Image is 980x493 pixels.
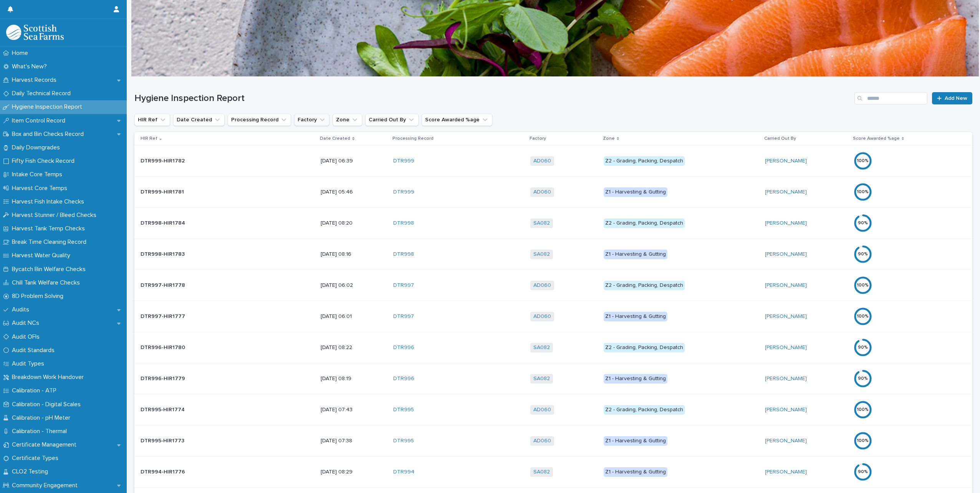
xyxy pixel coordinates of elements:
div: 100 % [854,189,872,195]
a: AD060 [533,189,551,195]
h1: Hygiene Inspection Report [134,93,851,104]
button: HIR Ref [134,114,170,126]
tr: DTR999-HIR1782DTR999-HIR1782 [DATE] 06:39DTR999 AD060 Z2 - Grading, Packing, Despatch[PERSON_NAME... [134,146,972,177]
a: [PERSON_NAME] [765,158,807,164]
a: [PERSON_NAME] [765,344,807,351]
p: Home [9,50,34,57]
p: DTR999-HIR1782 [141,156,186,164]
a: [PERSON_NAME] [765,251,807,258]
input: Search [854,92,927,104]
p: Audits [9,306,35,313]
tr: DTR995-HIR1774DTR995-HIR1774 [DATE] 07:43DTR995 AD060 Z2 - Grading, Packing, Despatch[PERSON_NAME... [134,394,972,425]
tr: DTR997-HIR1778DTR997-HIR1778 [DATE] 06:02DTR997 AD060 Z2 - Grading, Packing, Despatch[PERSON_NAME... [134,270,972,301]
p: Calibration - ATP [9,387,63,394]
p: Harvest Tank Temp Checks [9,225,91,232]
p: Community Engagement [9,482,84,489]
p: Zone [603,134,615,143]
tr: DTR994-HIR1776DTR994-HIR1776 [DATE] 08:29DTR994 SA082 Z1 - Harvesting & Gutting[PERSON_NAME] 90% [134,457,972,488]
p: Score Awarded %age [853,134,900,143]
tr: DTR995-HIR1773DTR995-HIR1773 [DATE] 07:38DTR995 AD060 Z1 - Harvesting & Gutting[PERSON_NAME] 100% [134,425,972,457]
p: Audit Standards [9,347,61,354]
button: Zone [333,114,362,126]
div: Z2 - Grading, Packing, Despatch [604,281,685,290]
div: Z1 - Harvesting & Gutting [604,374,667,384]
div: 100 % [854,158,872,164]
a: AD060 [533,407,551,413]
p: Calibration - Thermal [9,428,73,435]
p: Audit NCs [9,319,45,327]
img: mMrefqRFQpe26GRNOUkG [6,25,64,40]
p: Daily Downgrades [9,144,66,151]
button: Processing Record [228,114,291,126]
p: Calibration - pH Meter [9,414,76,422]
a: SA082 [533,376,550,382]
a: DTR997 [393,313,414,320]
p: Fifty Fish Check Record [9,157,81,165]
p: Box and Bin Checks Record [9,131,90,138]
a: SA082 [533,251,550,258]
p: Audit Types [9,360,50,367]
a: [PERSON_NAME] [765,313,807,320]
a: SA082 [533,469,550,475]
div: Z2 - Grading, Packing, Despatch [604,218,685,228]
p: Calibration - Digital Scales [9,401,87,408]
tr: DTR997-HIR1777DTR997-HIR1777 [DATE] 06:01DTR997 AD060 Z1 - Harvesting & Gutting[PERSON_NAME] 100% [134,301,972,332]
p: Breakdown Work Handover [9,374,90,381]
p: DTR996-HIR1780 [141,343,187,351]
button: Factory [294,114,329,126]
a: [PERSON_NAME] [765,189,807,195]
p: DTR995-HIR1774 [141,405,186,413]
p: What's New? [9,63,53,70]
div: Z1 - Harvesting & Gutting [604,250,667,259]
span: Add New [945,96,967,101]
p: DTR995-HIR1773 [141,436,186,444]
p: [DATE] 05:46 [321,189,387,195]
a: DTR999 [393,189,414,195]
a: AD060 [533,313,551,320]
p: Harvest Water Quality [9,252,76,259]
div: Z1 - Harvesting & Gutting [604,312,667,321]
p: DTR998-HIR1784 [141,218,187,227]
p: [DATE] 07:38 [321,438,387,444]
a: AD060 [533,158,551,164]
tr: DTR996-HIR1779DTR996-HIR1779 [DATE] 08:19DTR996 SA082 Z1 - Harvesting & Gutting[PERSON_NAME] 90% [134,363,972,394]
div: 100 % [854,283,872,288]
a: [PERSON_NAME] [765,407,807,413]
div: Z1 - Harvesting & Gutting [604,467,667,477]
p: [DATE] 06:39 [321,158,387,164]
a: DTR997 [393,282,414,289]
p: Harvest Stunner / Bleed Checks [9,212,103,219]
div: 100 % [854,407,872,412]
a: [PERSON_NAME] [765,376,807,382]
a: [PERSON_NAME] [765,438,807,444]
p: Item Control Record [9,117,71,124]
p: [DATE] 08:29 [321,469,387,475]
p: Hygiene Inspection Report [9,103,88,111]
a: Add New [932,92,972,104]
p: Chill Tank Welfare Checks [9,279,86,286]
a: [PERSON_NAME] [765,220,807,227]
p: Harvest Fish Intake Checks [9,198,90,205]
div: 90 % [854,345,872,350]
a: DTR998 [393,251,414,258]
tr: DTR998-HIR1784DTR998-HIR1784 [DATE] 08:20DTR998 SA082 Z2 - Grading, Packing, Despatch[PERSON_NAME... [134,208,972,239]
p: [DATE] 08:22 [321,344,387,351]
p: Carried Out By [764,134,796,143]
div: 90 % [854,376,872,381]
p: Harvest Records [9,76,63,84]
a: SA082 [533,220,550,227]
button: Date Created [173,114,225,126]
a: DTR996 [393,344,414,351]
a: DTR995 [393,438,414,444]
div: 90 % [854,469,872,475]
a: DTR996 [393,376,414,382]
div: 100 % [854,438,872,443]
a: DTR994 [393,469,414,475]
a: [PERSON_NAME] [765,469,807,475]
div: 100 % [854,314,872,319]
p: Bycatch Bin Welfare Checks [9,266,92,273]
a: DTR999 [393,158,414,164]
p: [DATE] 08:19 [321,376,387,382]
a: DTR995 [393,407,414,413]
